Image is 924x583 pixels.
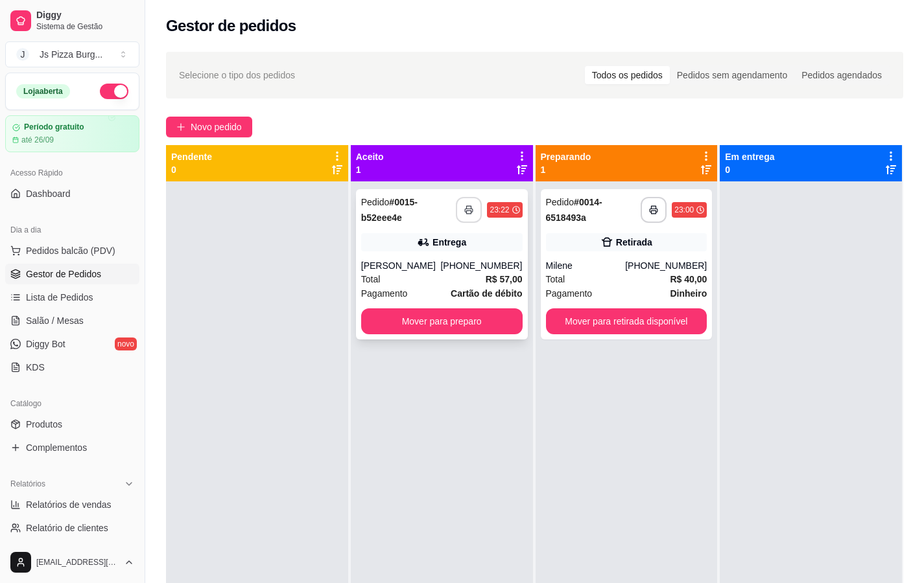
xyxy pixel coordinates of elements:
div: [PHONE_NUMBER] [440,259,522,272]
strong: Cartão de débito [451,288,522,299]
span: Novo pedido [191,120,242,134]
button: Select a team [5,41,139,67]
p: Em entrega [725,150,774,163]
a: Relatórios de vendas [5,494,139,515]
span: Gestor de Pedidos [26,268,101,280]
span: Pedido [546,197,575,207]
span: Total [546,272,565,286]
span: [EMAIL_ADDRESS][DOMAIN_NAME] [36,557,119,567]
a: Produtos [5,414,139,435]
div: Js Pizza Burg ... [40,48,102,61]
div: Pedidos sem agendamento [670,66,794,84]
span: Salão / Mesas [26,314,84,327]
div: [PHONE_NUMBER] [625,259,707,272]
span: Pedido [361,197,390,207]
div: Loja aberta [16,84,70,98]
p: Aceito [356,150,384,163]
div: [PERSON_NAME] [361,259,441,272]
span: Dashboard [26,187,71,200]
a: Salão / Mesas [5,310,139,331]
span: Lista de Pedidos [26,291,93,304]
span: Pagamento [546,286,593,301]
span: Pedidos balcão (PDV) [26,244,115,257]
p: 1 [541,163,591,176]
div: 23:22 [490,205,509,215]
button: Mover para retirada disponível [546,308,707,334]
span: Relatório de clientes [26,521,108,534]
span: Produtos [26,418,62,431]
a: Período gratuitoaté 26/09 [5,115,139,152]
div: Todos os pedidos [585,66,670,84]
div: Pedidos agendados [794,66,889,84]
p: Preparando [541,150,591,163]
span: Pagamento [361,286,408,301]
button: Pedidos balcão (PDV) [5,240,139,261]
div: Catálogo [5,393,139,414]
div: 23:00 [674,205,694,215]
a: Dashboard [5,183,139,204]
p: 0 [171,163,212,176]
p: Pendente [171,150,212,163]
span: plus [176,122,185,131]
span: Relatórios [10,479,45,489]
a: Relatório de clientes [5,518,139,538]
span: Relatórios de vendas [26,498,112,511]
span: Selecione o tipo dos pedidos [179,68,295,82]
p: 1 [356,163,384,176]
button: Alterar Status [100,84,128,99]
div: Entrega [432,236,466,249]
strong: # 0014-6518493a [546,197,602,223]
h2: Gestor de pedidos [166,16,296,36]
div: Dia a dia [5,220,139,240]
a: Relatório de mesas [5,541,139,562]
span: J [16,48,29,61]
a: DiggySistema de Gestão [5,5,139,36]
button: Novo pedido [166,117,252,137]
a: Diggy Botnovo [5,334,139,354]
button: Mover para preparo [361,308,523,334]
a: Gestor de Pedidos [5,264,139,284]
strong: R$ 40,00 [670,274,707,284]
a: KDS [5,357,139,378]
button: [EMAIL_ADDRESS][DOMAIN_NAME] [5,547,139,578]
a: Lista de Pedidos [5,287,139,308]
span: KDS [26,361,45,374]
span: Total [361,272,381,286]
span: Diggy [36,10,134,21]
span: Complementos [26,441,87,454]
div: Acesso Rápido [5,163,139,183]
article: até 26/09 [21,135,54,145]
span: Diggy Bot [26,337,65,350]
strong: # 0015-b52eee4e [361,197,418,223]
article: Período gratuito [24,122,84,132]
div: Milene [546,259,626,272]
p: 0 [725,163,774,176]
a: Complementos [5,437,139,458]
div: Retirada [616,236,652,249]
strong: Dinheiro [670,288,707,299]
strong: R$ 57,00 [486,274,523,284]
span: Sistema de Gestão [36,21,134,32]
